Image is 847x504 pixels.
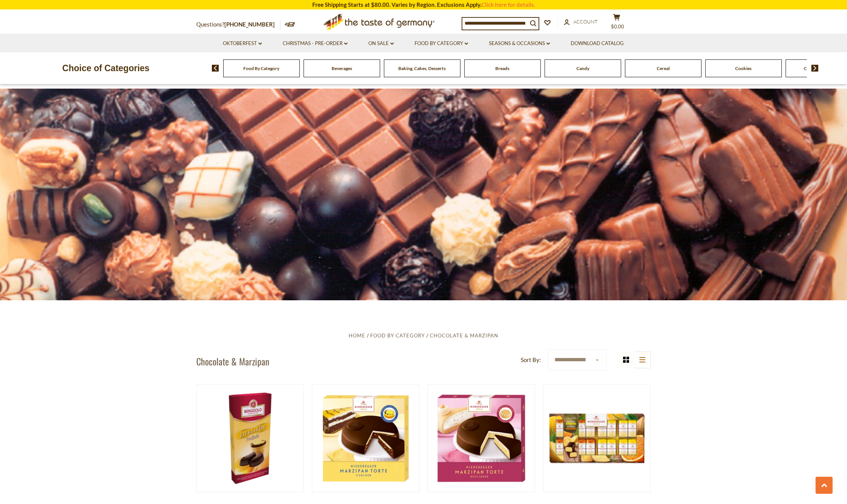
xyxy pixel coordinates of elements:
[811,65,819,72] img: next arrow
[804,66,844,71] a: Coffee, Cocoa & Tea
[543,385,651,492] img: Niederegger Classics Gift Box -Lemon, Orange, Ginger Variety, 16 pc., 7 oz
[489,39,550,48] a: Seasons & Occasions
[606,14,628,33] button: $0.00
[495,66,509,71] a: Breads
[398,66,446,71] a: Baking, Cakes, Desserts
[735,66,751,71] a: Cookies
[283,39,348,48] a: Christmas - PRE-ORDER
[196,20,280,30] p: Questions?
[332,66,352,71] a: Beverages
[212,65,219,72] img: previous arrow
[197,385,304,492] img: Berggold Eggnog Liquor Pralines, 100g
[224,21,275,28] a: [PHONE_NUMBER]
[243,66,279,71] a: Food By Category
[571,39,624,48] a: Download Catalog
[611,23,624,30] span: $0.00
[196,356,269,367] h1: Chocolate & Marzipan
[223,39,262,48] a: Oktoberfest
[415,39,468,48] a: Food By Category
[564,18,598,26] a: Account
[657,66,670,71] a: Cereal
[349,332,365,339] a: Home
[481,1,535,8] a: Click here for details.
[430,332,498,339] a: Chocolate & Marzipan
[576,66,589,71] a: Candy
[521,355,541,365] label: Sort By:
[428,385,535,492] img: Niederegger "Nut & Cream" Gourmet Marzipan Torte, 6.5 oz
[370,332,425,339] a: Food By Category
[312,385,420,492] img: Niederegger "Eggnog" Gourmet Marzipan Torte, 6.5 oz
[573,19,598,25] span: Account
[368,39,394,48] a: On Sale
